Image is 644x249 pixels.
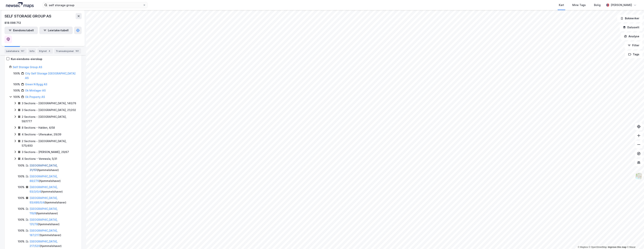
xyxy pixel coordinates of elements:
[572,3,586,7] div: Mine Tags
[13,65,42,69] a: Self Storage Group AS
[47,2,143,8] input: Søk på adresse, matrikkel, gårdeiere, leietakere eller personer
[4,13,52,19] div: SELF STORAGE GROUP AS
[30,196,58,204] a: [GEOGRAPHIC_DATA], 93/486/0/4
[18,239,25,244] div: 100%
[75,49,80,53] div: 161
[30,185,58,193] a: [GEOGRAPHIC_DATA], 93/3/0/4
[625,42,643,49] button: Filter
[617,15,643,22] button: Bokmerker
[589,246,607,248] a: OpenStreetMap
[625,231,644,249] div: Kontrollprogram for chat
[20,49,25,53] div: 137
[30,174,77,183] div: ( hjemmelshaver )
[37,48,53,54] div: Styret
[578,246,588,248] a: Mapbox
[4,27,38,34] button: Eiendomstabell
[18,228,25,233] div: 100%
[22,101,76,106] div: 3 Sections - [GEOGRAPHIC_DATA], 140/76
[13,88,20,93] div: 100%
[30,228,77,237] div: ( hjemmelshaver )
[30,196,77,205] div: ( hjemmelshaver )
[25,95,45,98] a: Ok Property AS
[22,132,61,137] div: 4 Sections - Ullensaker, 29/39
[22,139,77,148] div: 2 Sections - [GEOGRAPHIC_DATA], 575/493
[22,115,77,124] div: 2 Sections - [GEOGRAPHIC_DATA], 59/1777
[25,89,46,92] a: Ok Minilager AS
[4,48,27,54] div: Leietakere
[30,175,58,182] a: [GEOGRAPHIC_DATA], 88/276
[18,174,25,179] div: 100%
[608,246,626,248] a: Improve this map
[559,3,564,7] div: Kart
[4,21,21,25] div: 818 096 712
[18,163,25,168] div: 100%
[54,48,81,54] div: Transaksjoner
[22,150,69,154] div: 3 Sections - [PERSON_NAME], 29/67
[48,49,51,53] div: 4
[22,157,57,161] div: 4 Sections - Vennesla, 5/31
[30,239,77,248] div: ( hjemmelshaver )
[30,164,58,172] a: [GEOGRAPHIC_DATA], 31/151
[22,108,76,112] div: 3 Sections - [GEOGRAPHIC_DATA], 21/202
[30,218,58,226] a: [GEOGRAPHIC_DATA], 131/78
[39,27,73,34] button: Leietakertabell
[22,125,55,130] div: 8 Sections - Halden, 4/58
[620,24,643,31] button: Datasett
[13,71,20,76] div: 100%
[30,240,58,247] a: [GEOGRAPHIC_DATA], 217/520
[30,229,58,237] a: [GEOGRAPHIC_DATA], 187/217
[6,2,34,8] img: logo.a4113a55bc3d86da70a041830d287a7e.svg
[625,51,643,58] button: Tags
[28,48,36,54] div: Info
[621,33,643,40] button: Analyse
[13,95,20,99] div: 100%
[30,185,77,194] div: ( hjemmelshaver )
[625,231,644,249] iframe: Chat Widget
[18,217,25,222] div: 100%
[30,163,77,172] div: ( hjemmelshaver )
[13,82,20,87] div: 100%
[18,207,25,211] div: 100%
[18,185,25,189] div: 100%
[18,196,25,200] div: 100%
[594,3,601,7] div: Bolig
[11,57,42,61] div: Kun eiendoms-eierskap
[30,207,77,216] div: ( hjemmelshaver )
[30,217,77,226] div: ( hjemmelshaver )
[611,3,632,7] div: [PERSON_NAME]
[30,207,58,215] a: [GEOGRAPHIC_DATA], 119/9
[25,83,47,86] a: Green N Bygg AS
[25,72,75,79] a: City Self Storage [GEOGRAPHIC_DATA] AS
[635,172,642,180] img: Z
